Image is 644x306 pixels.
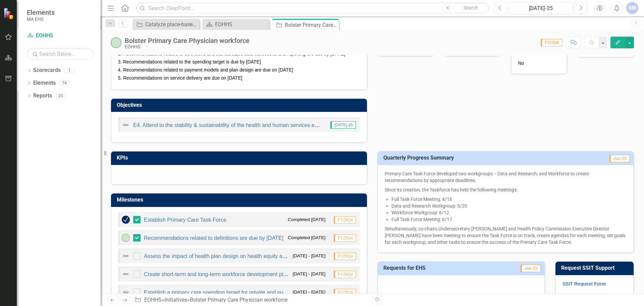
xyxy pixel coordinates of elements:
[288,216,325,223] small: Completed [DATE]
[122,121,130,129] img: Not Defined
[33,79,56,87] a: Elements
[562,281,606,287] a: SSIT Request Form
[133,122,337,128] a: E4. Attend to the stability & sustainability of the health and human services ecosystem
[521,265,541,272] span: Jun-25
[164,297,187,303] a: Initiatives
[123,51,345,56] span: Recommendations related to definitions and standardized data collections and reporting are due by...
[27,16,55,22] small: MA EHS
[334,271,356,278] span: FY25Q4
[122,216,130,224] img: Complete
[293,271,326,277] small: [DATE] - [DATE]
[123,59,261,64] span: Recommendations related to the spending target is due by [DATE]
[385,170,627,185] p: Primary Care Task Force developed two workgroups -- Data and Research, and Workforce to create re...
[391,209,627,216] li: Workforce Workgroup: 6/12
[33,92,52,100] a: Reports
[33,67,61,74] a: Scorecards
[27,8,55,16] span: Elements
[385,224,627,246] p: Simultaneously, co-chairs Undersecretary [PERSON_NAME] and Health Policy Commission Executive Dir...
[383,155,574,161] h3: Quarterly Progress Summary
[27,32,94,40] a: EOHHS
[122,252,130,260] img: Not Defined
[117,102,364,108] h3: Objectives
[190,297,287,303] div: Bolster Primary Care Physician workforce
[508,2,573,14] button: [DATE]-25
[391,216,627,223] li: Full Task Force Meeting: 6/17
[64,68,75,73] div: 1
[144,290,565,295] a: Establish a primary care spending target for private and public health care payers that reflects ...
[135,296,367,304] div: » »
[609,155,630,162] span: Jun-25
[391,196,627,203] li: Full Task Force Meeting: 4/16
[334,234,356,242] span: FY25Q4
[334,253,356,260] span: FY25Q4
[144,253,383,259] a: Assess the impact of health plan design on health equity and patient access to primary care services
[464,5,478,10] span: Search
[123,75,242,81] span: Recommendations on service delivery are due on [DATE]
[117,155,364,161] h3: KPIs
[626,2,638,14] button: MB
[144,217,226,223] a: Establish Primary Care Task Force
[111,37,121,48] img: On-track
[125,44,250,49] div: EOHHS
[330,121,356,129] span: [DATE]-25
[125,37,250,44] div: Bolster Primary Care Physician workforce
[391,203,627,209] li: Data and Research Workgroup: 5/20
[215,20,268,29] div: EOHHS
[122,270,130,278] img: Not Defined
[27,48,94,60] input: Search Below...
[334,289,356,296] span: FY25Q4
[511,4,571,12] div: [DATE]-25
[122,288,130,296] img: Not Defined
[144,297,162,303] a: EOHHS
[59,80,70,86] div: 74
[561,265,630,271] h3: Request SSIT Support
[134,20,198,29] a: Catalyze place-based health equity strategy
[383,265,489,271] h3: Requests for EHS
[117,197,364,203] h3: Milestones
[285,21,337,29] div: Bolster Primary Care Physician workforce
[55,93,66,98] div: 20
[144,271,606,277] a: Create short-term and long-term workforce development plans to increase the supply and distributi...
[204,20,268,29] a: EOHHS
[144,235,283,241] a: Recommendations related to definitions are due by [DATE]
[518,60,524,66] span: No
[145,20,198,29] div: Catalyze place-based health equity strategy
[293,253,326,259] small: [DATE] - [DATE]
[385,185,627,194] p: Since its creation, the Taskforce has held the following meetings:
[541,39,562,46] span: FY25Q4
[334,216,356,224] span: FY25Q4
[288,234,325,241] small: Completed [DATE]
[3,7,15,19] img: ClearPoint Strategy
[454,3,487,13] button: Search
[122,234,130,242] img: On-track
[136,2,489,14] input: Search ClearPoint...
[293,289,326,295] small: [DATE] - [DATE]
[123,67,293,73] span: Recommendations related to payment models and plan design are due on [DATE]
